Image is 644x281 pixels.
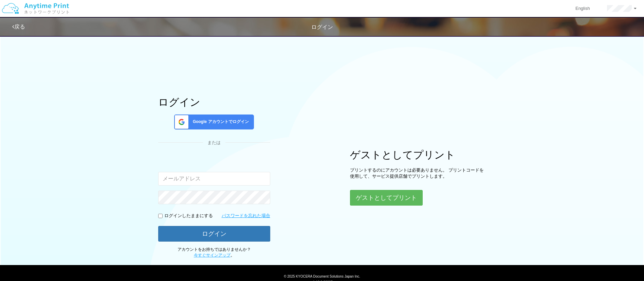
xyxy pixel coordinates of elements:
[311,24,333,30] span: ログイン
[158,140,270,146] div: または
[194,253,231,258] a: 今すぐサインアップ
[350,190,423,206] button: ゲストとしてプリント
[158,172,270,186] input: メールアドレス
[284,274,360,278] span: © 2025 KYOCERA Document Solutions Japan Inc.
[164,213,213,219] p: ログインしたままにする
[350,149,486,160] h1: ゲストとしてプリント
[158,96,270,108] h1: ログイン
[222,213,270,219] a: パスワードを忘れた場合
[194,253,235,258] span: 。
[158,247,270,258] p: アカウントをお持ちではありませんか？
[12,24,25,30] a: 戻る
[190,119,249,125] span: Google アカウントでログイン
[158,226,270,242] button: ログイン
[350,167,486,180] p: プリントするのにアカウントは必要ありません。 プリントコードを使用して、サービス提供店舗でプリントします。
